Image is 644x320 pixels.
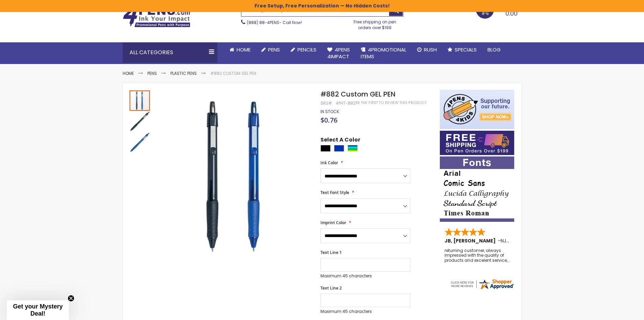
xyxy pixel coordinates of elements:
[424,46,437,53] span: Rush
[129,111,150,132] div: #882 Custom GEL PEN
[320,160,338,166] span: Ink Color
[297,46,316,53] span: Pencils
[440,90,514,129] img: 4pens 4 kids
[7,300,69,320] div: Get your Mystery Deal!Close teaser
[13,303,63,317] span: Get your Mystery Deal!
[247,20,279,25] a: (888) 88-4PENS
[442,42,482,57] a: Specials
[320,89,396,99] span: #882 Custom GEL PEN
[361,46,406,60] span: 4PROMOTIONAL ITEMS
[445,237,498,244] span: JB, [PERSON_NAME]
[322,42,355,64] a: 4Pens4impact
[320,190,349,195] span: Text Font Style
[129,111,150,132] img: #882 Custom GEL PEN
[123,6,190,27] img: 4Pens Custom Pens and Promotional Products
[455,46,477,53] span: Specials
[501,237,509,244] span: NJ
[247,20,302,25] span: - Call Now!
[129,90,150,111] div: #882 Custom GEL PEN
[268,46,280,53] span: Pens
[320,273,410,279] p: Maximum 45 characters
[129,132,150,153] img: #882 Custom GEL PEN
[320,220,346,226] span: Imprint Color
[320,100,333,106] strong: SKU
[355,42,412,64] a: 4PROMOTIONALITEMS
[129,132,150,153] div: #882 Custom GEL PEN
[123,70,134,76] a: Home
[336,101,356,106] div: 4PHT-882
[224,42,256,57] a: Home
[482,42,506,57] a: Blog
[320,309,410,314] p: Maximum 45 characters
[123,42,217,63] div: All Categories
[256,42,285,57] a: Pens
[412,42,442,57] a: Rush
[505,9,518,18] span: 0.00
[157,100,312,254] img: #882 Custom GEL PEN
[347,17,403,30] div: Free shipping on pen orders over $199
[320,115,337,125] span: $0.76
[450,278,515,290] img: 4pens.com widget logo
[445,248,510,263] div: returning customer, always impressed with the quality of products and excelent service, will retu...
[440,156,514,222] img: font-personalization-examples
[320,145,331,152] div: Black
[210,71,256,76] li: #882 Custom GEL PEN
[498,237,557,244] span: - ,
[440,131,514,155] img: Free shipping on orders over $199
[320,109,339,114] div: Availability
[320,136,360,145] span: Select A Color
[170,70,197,76] a: Plastic Pens
[147,70,157,76] a: Pens
[320,109,339,114] span: In stock
[68,295,74,302] button: Close teaser
[348,145,358,152] div: Assorted
[334,145,344,152] div: Blue
[285,42,322,57] a: Pencils
[588,302,644,320] iframe: Google Customer Reviews
[320,250,342,255] span: Text Line 1
[327,46,350,60] span: 4Pens 4impact
[320,285,342,291] span: Text Line 2
[487,46,501,53] span: Blog
[356,100,427,105] a: Be the first to review this product
[450,286,515,292] a: 4pens.com certificate URL
[237,46,251,53] span: Home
